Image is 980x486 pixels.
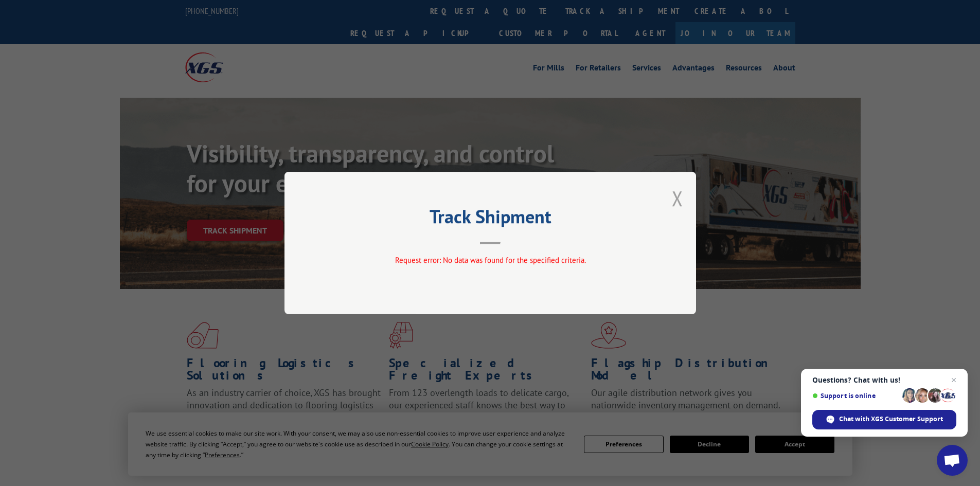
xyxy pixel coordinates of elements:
[672,185,683,212] button: Close modal
[395,255,585,265] span: Request error: No data was found for the specified criteria.
[812,392,899,400] span: Support is online
[839,415,943,424] span: Chat with XGS Customer Support
[336,209,645,229] h2: Track Shipment
[937,445,968,476] a: Open chat
[812,376,956,384] span: Questions? Chat with us!
[812,410,956,429] span: Chat with XGS Customer Support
